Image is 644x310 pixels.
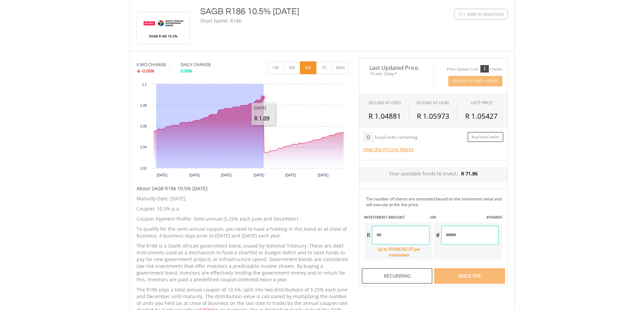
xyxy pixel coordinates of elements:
div: 0 [363,132,374,143]
span: -0.06% [141,68,154,74]
a: How the Pricing Works [363,146,414,152]
div: DAILY CHANGE [181,61,234,68]
p: Maturity Date: [DATE] [137,195,349,202]
span: 0.06% [181,68,192,74]
label: -OR- [429,215,437,220]
text: [DATE] [285,173,296,177]
div: EasyCredits remaining [375,135,418,141]
text: [DATE] [318,173,329,177]
span: Last Updated Price: [364,65,428,71]
div: 1 [480,65,489,73]
p: The R186 is a South African government bond, issued by National Treasury. These are debt instrume... [137,243,349,283]
button: 6M [300,61,316,74]
div: # [434,226,441,245]
div: 6 MO CHANGE [137,61,166,68]
button: 1M [267,61,284,74]
text: [DATE] [157,173,167,177]
button: 3M [284,61,300,74]
div: R186 [230,18,241,24]
div: SAGB R186 10.5% [DATE] [200,5,412,18]
a: Buy EasyCredits [468,132,503,142]
text: [DATE] [189,173,200,177]
svg: Interactive chart [137,81,349,182]
p: Coupon Payment Profile: Semi-annual (5.25% each June and December) [137,216,349,222]
div: Once Off [434,268,505,284]
button: Watchlist + Add to Watchlist [454,9,508,20]
span: 15-min. Delay* [364,71,428,77]
h5: About SAGB R186 10.5% [DATE] [137,185,349,192]
button: Request A Price Update [448,76,502,86]
span: R 1.05973 [417,111,449,121]
text: [DATE] [221,173,232,177]
div: SELLING AT (BID) [368,100,401,106]
span: R 1.05427 [465,111,498,121]
div: LAST PRICE [471,100,492,106]
label: #SHARES [486,215,502,220]
p: Coupon: 10.5% p.a. [137,205,349,212]
text: [DATE] [254,173,264,177]
text: 1.1 [142,83,147,86]
img: EQU.ZA.R186.png [138,12,189,44]
label: INVESTMENT AMOUNT [364,215,405,220]
span: + Add to Watchlist [463,11,504,18]
path: Thursday, 5 Jun 2025, 1.087083. [261,95,265,100]
text: 1.04 [140,145,147,149]
button: MAX [332,61,349,74]
div: Recurring [362,268,432,284]
button: 1Y [316,61,333,74]
div: R [365,226,372,245]
div: The number of shares are estimated based on the investment value and will execute at the live price. [366,196,505,207]
div: Short Name: [200,18,229,24]
text: 1.02 [140,167,147,170]
div: Credits [490,67,502,72]
div: Up to R1006742.55 per transaction [365,245,429,259]
text: 1.08 [140,104,147,107]
span: R 71.86 [461,170,478,177]
div: Chart. Highcharts interactive chart. [137,81,349,182]
text: 1.06 [140,124,147,128]
p: To qualify for the semi-annual coupon, you need to have a holding in this bond as at close of bus... [137,226,349,239]
div: Price Update Cost: [447,67,479,72]
span: R 1.04881 [368,111,401,121]
div: Your available funds to invest: [359,167,507,182]
img: Watchlist [458,11,463,17]
span: BUYING AT (ASK) [417,100,449,106]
